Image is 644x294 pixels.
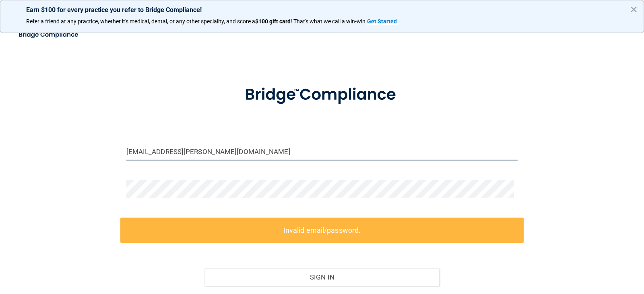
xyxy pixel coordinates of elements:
button: Close [630,3,638,16]
span: ! That's what we call a win-win. [291,18,367,25]
button: Sign In [204,268,440,286]
p: Earn $100 for every practice you refer to Bridge Compliance! [26,6,618,14]
img: bridge_compliance_login_screen.278c3ca4.svg [12,27,86,43]
a: Get Started [367,18,398,25]
strong: $100 gift card [255,18,291,25]
img: bridge_compliance_login_screen.278c3ca4.svg [228,74,416,116]
strong: Get Started [367,18,397,25]
input: Email [126,142,518,160]
label: Invalid email/password. [120,218,524,243]
span: Refer a friend at any practice, whether it's medical, dental, or any other speciality, and score a [26,18,255,25]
